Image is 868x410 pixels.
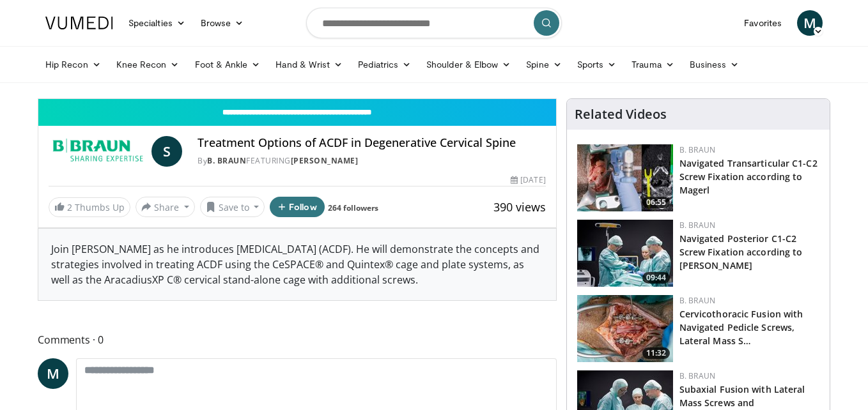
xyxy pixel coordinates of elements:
[577,295,673,362] a: 11:32
[511,174,545,186] div: [DATE]
[679,370,715,381] a: B. Braun
[38,52,109,77] a: Hip Recon
[49,136,146,167] img: B. Braun
[577,220,673,287] img: 14c2e441-0343-4af7-a441-cf6cc92191f7.jpg.150x105_q85_crop-smart_upscale.jpg
[109,52,187,77] a: Knee Recon
[736,10,789,36] a: Favorites
[679,144,715,155] a: B. Braun
[151,136,182,167] a: S
[38,331,557,348] span: Comments 0
[642,272,670,284] span: 09:44
[493,199,546,215] span: 390 views
[67,201,72,213] span: 2
[207,155,246,166] a: B. Braun
[328,202,378,213] a: 264 followers
[679,157,818,196] a: Navigated Transarticular C1-C2 Screw Fixation according to Magerl
[679,308,803,347] a: Cervicothoracic Fusion with Navigated Pedicle Screws, Lateral Mass S…
[679,232,803,271] a: Navigated Posterior C1-C2 Screw Fixation according to [PERSON_NAME]
[570,52,624,77] a: Sports
[198,155,545,167] div: By FEATURING
[642,347,670,359] span: 11:32
[575,107,667,122] h4: Related Videos
[577,144,673,211] a: 06:55
[200,197,265,217] button: Save to
[193,10,252,36] a: Browse
[45,17,113,29] img: VuMedi Logo
[577,295,673,362] img: 48a1d132-3602-4e24-8cc1-5313d187402b.jpg.150x105_q85_crop-smart_upscale.jpg
[121,10,193,36] a: Specialties
[268,52,350,77] a: Hand & Wrist
[350,52,419,77] a: Pediatrics
[49,197,130,217] a: 2 Thumbs Up
[679,220,715,231] a: B. Braun
[577,144,673,211] img: f8410e01-fc31-46c0-a1b2-4166cf12aee9.jpg.150x105_q85_crop-smart_upscale.jpg
[682,52,747,77] a: Business
[306,8,562,38] input: Search topics, interventions
[518,52,569,77] a: Spine
[679,295,715,306] a: B. Braun
[624,52,682,77] a: Trauma
[198,136,545,150] h4: Treatment Options of ACDF in Degenerative Cervical Spine
[187,52,268,77] a: Foot & Ankle
[38,358,68,389] a: M
[577,220,673,287] a: 09:44
[270,197,325,217] button: Follow
[642,197,670,208] span: 06:55
[38,229,556,300] div: Join [PERSON_NAME] as he introduces [MEDICAL_DATA] (ACDF). He will demonstrate the concepts and s...
[136,197,195,217] button: Share
[419,52,518,77] a: Shoulder & Elbow
[291,155,359,166] a: [PERSON_NAME]
[797,10,823,36] a: M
